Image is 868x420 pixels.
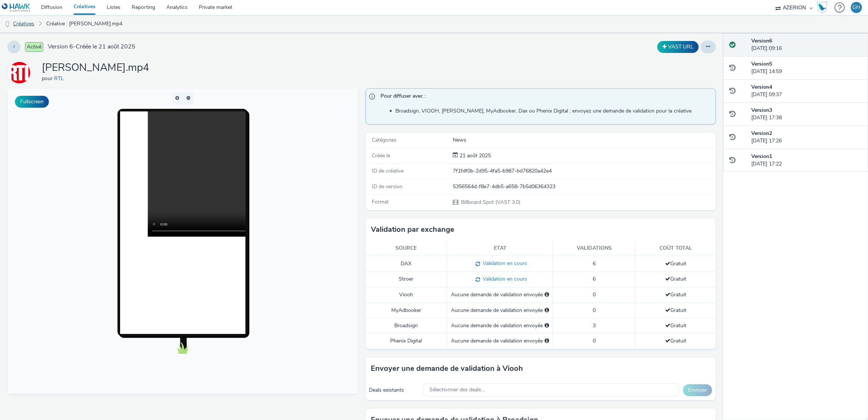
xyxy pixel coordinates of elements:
span: Billboard Spot (VAST 3.0) [460,199,520,206]
span: Gratuit [665,337,686,344]
th: Validations [553,241,636,256]
span: Gratuit [665,260,686,267]
span: 0 [593,337,596,344]
span: Format [372,198,389,205]
strong: Version 2 [751,130,772,137]
button: Envoyer [683,384,712,396]
div: Deals existants [369,386,420,394]
div: Création 21 août 2025, 17:22 [458,152,491,160]
div: 7f1fdf0b-2d95-4fa5-b987-bd76820a42e4 [453,167,715,175]
span: ID de version [372,183,403,190]
th: Coût total [636,241,716,256]
a: RTL [7,69,34,76]
li: Broadsign, VIOOH, [PERSON_NAME], MyAdbooker, Dax ou Phenix Digital : envoyez une demande de valid... [396,107,712,115]
div: [DATE] 09:16 [751,37,862,53]
strong: Version 3 [751,107,772,114]
span: Créée le [372,152,391,159]
div: Sélectionnez un deal ci-dessous et cliquez sur Envoyer pour envoyer une demande de validation à P... [545,337,549,345]
button: Fullscreen [15,96,49,108]
button: VAST URL [657,41,699,53]
h3: Validation par exchange [371,224,455,235]
div: Sélectionnez un deal ci-dessous et cliquez sur Envoyer pour envoyer une demande de validation à M... [545,307,549,314]
span: 3 [593,322,596,329]
span: 21 août 2025 [458,152,491,159]
strong: Version 1 [751,153,772,160]
div: Sélectionnez un deal ci-dessous et cliquez sur Envoyer pour envoyer une demande de validation à B... [545,322,549,329]
td: Stroer [366,272,447,287]
div: Aucune demande de validation envoyée [451,291,549,299]
span: Gratuit [665,275,686,282]
img: RTL [9,62,30,83]
div: [DATE] 17:38 [751,107,862,122]
span: Sélectionner des deals... [429,387,485,393]
div: [DATE] 17:26 [751,130,862,145]
td: Broadsign [366,318,447,333]
div: Aucune demande de validation envoyée [451,307,549,314]
span: 0 [593,307,596,314]
div: Sélectionnez un deal ci-dessous et cliquez sur Envoyer pour envoyer une demande de validation à V... [545,291,549,299]
span: 6 [593,275,596,282]
td: DAX [366,256,447,272]
div: [DATE] 17:22 [751,153,862,168]
div: GH [853,2,861,13]
strong: Version 4 [751,83,772,91]
span: Gratuit [665,307,686,314]
img: dooh [4,20,11,28]
strong: Version 5 [751,60,772,67]
td: Phenix Digital [366,334,447,349]
span: Gratuit [665,291,686,298]
strong: Version 6 [751,37,772,44]
a: Créative : [PERSON_NAME].mp4 [43,15,126,33]
span: Pour diffuser avec : [381,92,708,102]
span: Validation en cours [480,275,527,282]
div: News [453,136,715,144]
div: Aucune demande de validation envoyée [451,322,549,329]
span: 0 [593,291,596,298]
span: 6 [593,260,596,267]
img: undefined Logo [2,3,31,12]
div: [DATE] 09:37 [751,83,862,99]
span: ID de créative [372,167,404,174]
h1: [PERSON_NAME].mp4 [42,61,149,75]
td: MyAdbooker [366,303,447,318]
a: Hawk Academy [817,1,831,13]
div: 5356564d-f8e7-4db5-a658-7b5d06364323 [453,183,715,190]
span: pour [42,75,54,82]
img: Hawk Academy [817,1,828,13]
span: Version 6 - Créée le 21 août 2025 [48,42,135,51]
div: Dupliquer la créative en un VAST URL [655,41,701,53]
a: RTL [54,75,67,82]
td: Viooh [366,287,447,303]
span: Gratuit [665,322,686,329]
span: Activé [25,42,43,52]
span: Validation en cours [480,260,527,267]
div: Aucune demande de validation envoyée [451,337,549,345]
div: [DATE] 14:59 [751,60,862,76]
h3: Envoyer une demande de validation à Viooh [371,363,523,374]
th: Source [366,241,447,256]
span: Catégories [372,136,397,143]
th: Etat [447,241,553,256]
